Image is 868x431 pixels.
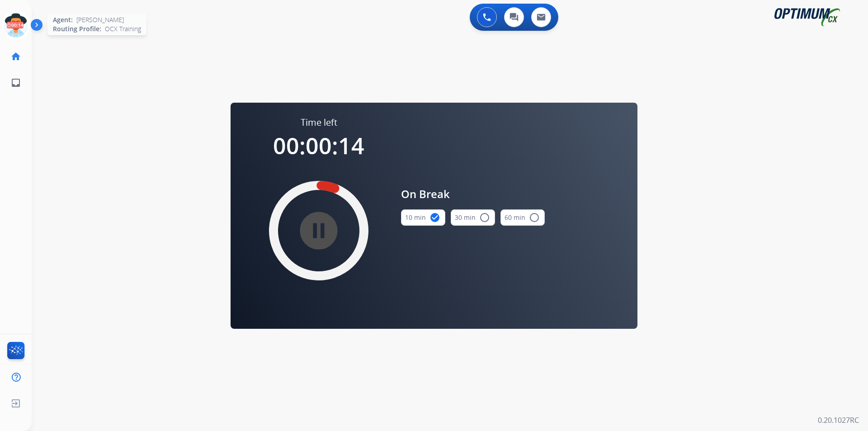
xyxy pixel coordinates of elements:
mat-icon: inbox [10,77,21,88]
mat-icon: radio_button_unchecked [529,212,540,223]
span: On Break [401,186,545,202]
mat-icon: home [10,51,21,62]
button: 60 min [500,209,545,226]
span: Agent: [53,15,73,24]
mat-icon: radio_button_unchecked [479,212,490,223]
mat-icon: check_circle [429,212,440,223]
span: Time left [301,116,337,129]
mat-icon: pause_circle_filled [313,225,324,236]
span: OCX Training [105,24,141,33]
span: [PERSON_NAME] [76,15,124,24]
button: 10 min [401,209,445,226]
span: 00:00:14 [273,130,364,161]
button: 30 min [451,209,495,226]
span: Routing Profile: [53,24,101,33]
p: 0.20.1027RC [818,415,859,426]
